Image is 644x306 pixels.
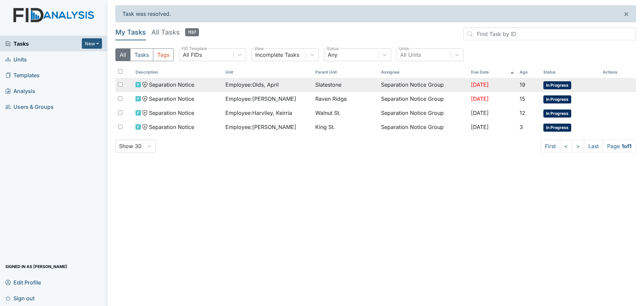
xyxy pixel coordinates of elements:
[149,123,194,131] span: Separation Notice
[328,51,337,59] div: Any
[185,28,199,36] span: 1137
[5,277,41,288] span: Edit Profile
[520,110,525,116] span: 12
[225,123,296,131] span: Employee : [PERSON_NAME]
[543,110,571,118] span: In Progress
[378,106,468,120] td: Separation Notice Group
[315,95,347,103] span: Raven Ridge
[471,95,489,102] span: [DATE]
[603,140,636,152] span: Page
[517,67,541,78] th: Toggle SortBy
[471,110,489,116] span: [DATE]
[560,140,572,152] a: <
[119,142,142,150] div: Show 30
[378,92,468,106] td: Separation Notice Group
[5,70,40,80] span: Templates
[541,140,560,152] a: First
[541,67,600,78] th: Toggle SortBy
[5,101,54,112] span: Users & Groups
[543,95,571,103] span: In Progress
[223,67,313,78] th: Toggle SortBy
[600,67,634,78] th: Actions
[543,124,571,132] span: In Progress
[400,51,421,59] div: All Units
[520,81,525,88] span: 19
[133,67,223,78] th: Toggle SortBy
[471,81,489,88] span: [DATE]
[118,69,122,74] input: Toggle All Rows Selected
[149,81,194,89] span: Separation Notice
[255,51,299,59] div: Incomplete Tasks
[378,78,468,92] td: Separation Notice Group
[82,38,102,49] button: New
[572,140,584,152] a: >
[378,67,468,78] th: Assignee
[115,48,174,61] div: Type filter
[115,28,146,37] h5: My Tasks
[617,6,636,22] button: ×
[130,48,153,61] button: Tasks
[315,123,335,131] span: King St.
[624,9,629,18] span: ×
[520,124,523,130] span: 3
[5,86,35,96] span: Analysis
[5,261,67,272] span: Signed in as [PERSON_NAME]
[520,95,525,102] span: 15
[115,48,130,61] button: All
[541,140,636,152] nav: task-pagination
[225,81,279,89] span: Employee : Olds, April
[622,143,632,149] strong: 1 of 1
[543,81,571,89] span: In Progress
[315,109,341,117] span: Walnut St.
[149,95,194,103] span: Separation Notice
[584,140,603,152] a: Last
[149,109,194,117] span: Separation Notice
[225,95,296,103] span: Employee : [PERSON_NAME]
[151,28,199,37] h5: All Tasks
[468,67,517,78] th: Toggle SortBy
[463,28,636,40] input: Find Task by ID
[5,40,82,48] a: Tasks
[5,54,27,64] span: Units
[5,293,35,303] span: Sign out
[115,5,636,22] div: Task was resolved.
[313,67,378,78] th: Toggle SortBy
[378,120,468,134] td: Separation Notice Group
[183,51,202,59] div: All FIDs
[471,124,489,130] span: [DATE]
[225,109,292,117] span: Employee : Harviley, Keirria
[153,48,174,61] button: Tags
[315,81,341,89] span: Slatestone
